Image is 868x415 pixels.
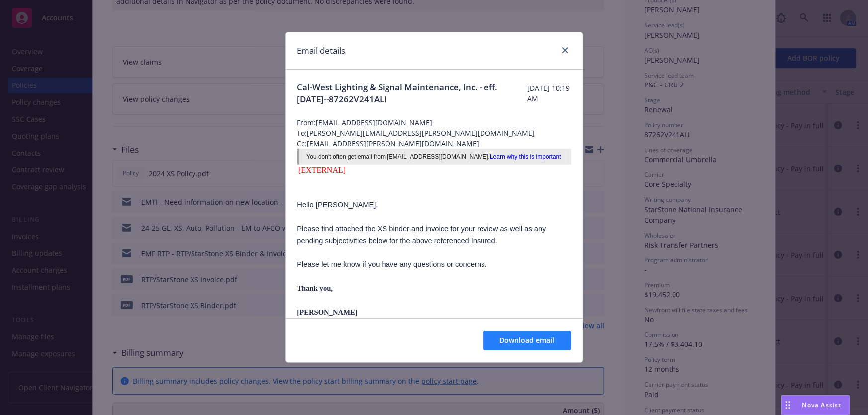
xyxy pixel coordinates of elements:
span: [PERSON_NAME] [297,308,358,316]
span: Please let me know if you have any questions or concerns. [297,260,487,268]
span: Thank you, [297,284,333,292]
div: [EXTERNAL] [297,165,571,176]
a: Learn why this is important [490,153,561,160]
span: Hello [PERSON_NAME], [297,201,378,209]
button: Nova Assist [781,395,850,415]
span: Please find attached the XS binder and invoice for your review as well as any pending subjectivit... [297,225,546,245]
span: Nova Assist [802,401,842,409]
div: Drag to move [782,396,794,415]
div: You don't often get email from [EMAIL_ADDRESS][DOMAIN_NAME]. [307,152,564,161]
